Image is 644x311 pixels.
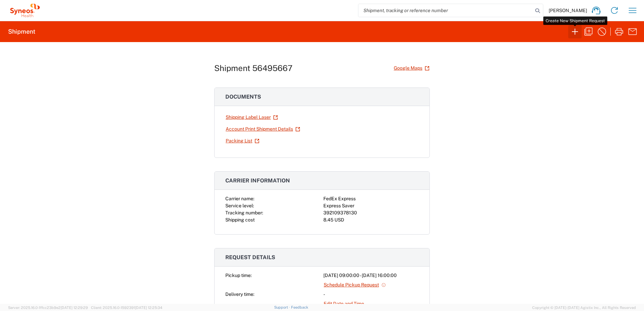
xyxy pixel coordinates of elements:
div: - [323,291,419,298]
span: Server: 2025.16.0-1ffcc23b9e2 [8,306,88,310]
span: Pickup time: [225,273,252,278]
span: [DATE] 12:29:29 [61,306,88,310]
span: Client: 2025.16.0-1592391 [91,306,162,310]
a: Feedback [291,305,308,309]
a: Google Maps [393,62,430,74]
h1: Shipment 56495667 [214,63,292,73]
span: Copyright © [DATE]-[DATE] Agistix Inc., All Rights Reserved [532,305,636,311]
div: Express Saver [323,202,419,209]
span: Request details [225,254,275,261]
a: Account Print Shipment Details [225,123,300,135]
a: Packing List [225,135,260,147]
div: [DATE] 09:00:00 - [DATE] 16:00:00 [323,272,419,279]
a: Schedule Pickup Request [323,279,386,291]
a: Edit Date and Time [323,298,364,310]
span: Service level: [225,203,254,208]
span: [DATE] 12:25:34 [135,306,162,310]
div: 8.45 USD [323,216,419,223]
div: 392109378130 [323,209,419,216]
div: FedEx Express [323,195,419,202]
a: Support [274,305,291,309]
span: [PERSON_NAME] [549,7,587,13]
span: Carrier name: [225,196,254,201]
span: Tracking number: [225,210,263,215]
span: Shipping cost [225,217,255,222]
input: Shipment, tracking or reference number [358,4,533,17]
span: Delivery time: [225,291,254,297]
h2: Shipment [8,28,35,36]
span: Documents [225,94,261,100]
span: Carrier information [225,177,290,184]
a: Shipping Label Laser [225,111,278,123]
